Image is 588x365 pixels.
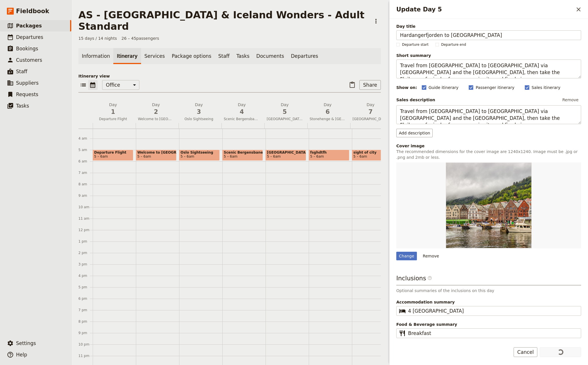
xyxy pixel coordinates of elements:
[359,80,381,90] button: Share
[93,102,136,123] button: Day1Departure Flight
[88,80,98,90] button: Calendar view
[78,331,93,335] div: 9 pm
[78,205,93,209] div: 10 am
[136,117,176,121] span: Welcome to [GEOGRAPHIC_DATA]
[78,342,93,347] div: 10 pm
[396,322,581,327] span: Food & Beverage summary
[141,48,169,64] a: Services
[396,252,417,260] div: Change
[476,85,514,90] span: Passenger itinerary
[78,193,93,198] div: 9 am
[429,85,459,90] span: Guide itinerary
[221,117,262,121] span: Scenic Bergensbanen
[78,182,93,187] div: 8 am
[138,102,174,116] h2: Day
[93,150,133,161] div: Departure Flight5 – 6am
[78,170,93,175] div: 7 am
[224,102,260,116] h2: Day
[78,296,93,301] div: 6 pm
[16,340,36,346] span: Settings
[267,150,305,154] span: [GEOGRAPHIC_DATA] to [GEOGRAPHIC_DATA]
[78,35,117,41] span: 15 days / 14 nights
[78,285,93,289] div: 5 pm
[347,80,357,90] button: Paste itinerary item
[396,30,581,40] input: Day title
[138,108,174,116] span: 2
[179,150,220,161] div: Oslo Sightseeing5 – 6am
[441,42,466,47] span: Departure end
[310,108,346,116] span: 6
[179,102,221,123] button: Day3Oslo Sightseeing
[78,251,93,255] div: 2 pm
[78,228,93,232] div: 12 pm
[16,80,39,86] span: Suppliers
[396,274,581,285] h3: Inclusions
[396,85,417,90] div: Show on:
[224,150,262,154] span: Scenic Bergensbanen
[288,48,322,64] a: Departures
[396,23,581,29] span: Day title
[16,46,38,51] span: Bookings
[396,59,581,78] textarea: Short summary
[136,102,179,123] button: Day2Welcome to [GEOGRAPHIC_DATA]
[179,117,219,121] span: Oslo Sightseeing
[78,273,93,278] div: 4 pm
[78,80,88,90] button: List view
[137,150,175,154] span: Welcome to [GEOGRAPHIC_DATA]
[78,319,93,324] div: 8 pm
[78,262,93,267] div: 3 pm
[78,159,93,164] div: 6 am
[399,330,406,337] span: ​
[267,108,303,116] span: 5
[181,154,194,158] span: 5 – 6am
[16,23,42,29] span: Packages
[222,150,263,161] div: Scenic Bergensbanen5 – 6am
[514,347,538,357] button: Cancel
[310,154,324,158] span: 5 – 6am
[78,9,368,32] h1: AS - [GEOGRAPHIC_DATA] & Iceland Wonders - Adult Standard
[181,150,218,154] span: Oslo Sightseeing
[16,352,27,358] span: Help
[266,150,306,161] div: [GEOGRAPHIC_DATA] to [GEOGRAPHIC_DATA]5 – 6am
[113,48,141,64] a: Itinerary
[122,35,159,41] span: 26 – 45 passengers
[78,148,93,152] div: 5 am
[78,308,93,312] div: 7 pm
[350,117,391,121] span: [GEOGRAPHIC_DATA]
[78,239,93,244] div: 1 pm
[427,276,432,283] span: ​
[181,108,217,116] span: 3
[309,150,349,161] div: fsghdtfh5 – 6am
[396,53,581,58] span: Short summary
[16,34,43,40] span: Departures
[353,154,367,158] span: 5 – 6am
[94,154,108,158] span: 5 – 6am
[168,48,215,64] a: Package options
[310,150,348,154] span: fsghdtfh
[353,108,389,116] span: 7
[78,48,113,64] a: Information
[78,73,381,79] p: Itinerary view
[95,102,131,116] h2: Day
[137,154,151,158] span: 5 – 6am
[532,85,561,90] span: Sales itinerary
[352,150,393,161] div: sight of city5 – 6am
[78,354,93,358] div: 11 pm
[307,117,348,121] span: Stonehenge & [GEOGRAPHIC_DATA]
[427,276,432,280] span: ​
[396,149,581,160] p: The recommended dimensions for the cover image are 1240x1240. Image must be .jpg or .png and 2mb ...
[78,216,93,221] div: 11 am
[396,299,581,305] span: Accommodation summary
[264,117,305,121] span: [GEOGRAPHIC_DATA]
[310,102,346,116] h2: Day
[353,150,391,154] span: sight of city
[350,102,393,123] button: Day7[GEOGRAPHIC_DATA]
[307,102,350,123] button: Day6Stonehenge & [GEOGRAPHIC_DATA]
[16,69,27,74] span: Staff
[396,143,581,149] div: Cover image
[93,117,133,121] span: Departure Flight
[16,92,38,97] span: Requests
[396,105,581,124] textarea: Travel from [GEOGRAPHIC_DATA] to [GEOGRAPHIC_DATA] via [GEOGRAPHIC_DATA] and the [GEOGRAPHIC_DATA...
[16,103,29,109] span: Tasks
[408,308,577,314] input: Accommodation summary​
